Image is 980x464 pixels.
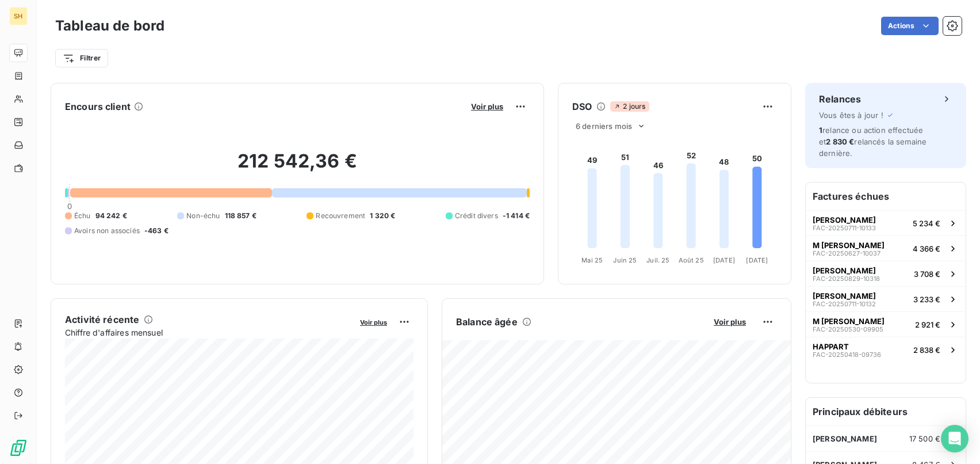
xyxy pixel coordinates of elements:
[65,100,131,113] h6: Encours client
[913,244,940,253] span: 4 366 €
[813,275,880,282] span: FAC-20250829-10318
[503,211,530,221] span: -1 414 €
[813,326,883,333] span: FAC-20250530-09905
[813,291,876,301] span: [PERSON_NAME]
[806,210,966,235] button: [PERSON_NAME]FAC-20250711-101335 234 €
[813,250,881,257] span: FAC-20250627-10037
[813,317,885,326] span: M [PERSON_NAME]
[74,226,140,236] span: Avoirs non associés
[819,92,861,106] h6: Relances
[913,345,940,355] span: 2 838 €
[915,320,940,329] span: 2 921 €
[65,150,530,184] h2: 212 542,36 €
[9,439,28,457] img: Logo LeanPay
[813,225,876,231] span: FAC-20250711-10133
[813,301,876,307] span: FAC-20250711-10132
[74,211,91,221] span: Échu
[471,102,503,111] span: Voir plus
[144,226,169,236] span: -463 €
[826,137,854,146] span: 2 830 €
[55,16,164,36] h3: Tableau de bord
[806,398,966,425] h6: Principaux débiteurs
[357,317,391,327] button: Voir plus
[370,211,395,221] span: 1 320 €
[806,286,966,311] button: [PERSON_NAME]FAC-20250711-101323 233 €
[65,326,352,339] span: Chiffre d'affaires mensuel
[914,269,940,279] span: 3 708 €
[613,256,637,264] tspan: Juin 25
[806,261,966,286] button: [PERSON_NAME]FAC-20250829-103183 708 €
[65,313,139,326] h6: Activité récente
[456,315,518,329] h6: Balance âgée
[881,17,939,35] button: Actions
[819,125,822,135] span: 1
[806,337,966,362] button: HAPPARTFAC-20250418-097362 838 €
[186,211,220,221] span: Non-échu
[468,101,507,112] button: Voir plus
[819,125,927,158] span: relance ou action effectuée et relancés la semaine dernière.
[572,100,592,113] h6: DSO
[813,241,885,250] span: M [PERSON_NAME]
[646,256,669,264] tspan: Juil. 25
[806,311,966,337] button: M [PERSON_NAME]FAC-20250530-099052 921 €
[225,211,257,221] span: 118 857 €
[610,101,649,112] span: 2 jours
[316,211,365,221] span: Recouvrement
[819,111,883,120] span: Vous êtes à jour !
[941,425,968,452] div: Open Intercom Messenger
[710,317,749,327] button: Voir plus
[576,121,632,131] span: 6 derniers mois
[679,256,704,264] tspan: Août 25
[913,219,940,228] span: 5 234 €
[806,182,966,210] h6: Factures échues
[67,201,72,211] span: 0
[813,342,849,351] span: HAPPART
[713,256,735,264] tspan: [DATE]
[813,351,881,358] span: FAC-20250418-09736
[55,49,108,67] button: Filtrer
[9,7,28,25] div: SH
[455,211,498,221] span: Crédit divers
[746,256,768,264] tspan: [DATE]
[813,215,876,225] span: [PERSON_NAME]
[909,434,940,443] span: 17 500 €
[913,295,940,304] span: 3 233 €
[714,317,746,326] span: Voir plus
[581,256,603,264] tspan: Mai 25
[813,434,877,443] span: [PERSON_NAME]
[813,266,876,275] span: [PERSON_NAME]
[806,235,966,261] button: M [PERSON_NAME]FAC-20250627-100374 366 €
[360,318,387,326] span: Voir plus
[95,211,127,221] span: 94 242 €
